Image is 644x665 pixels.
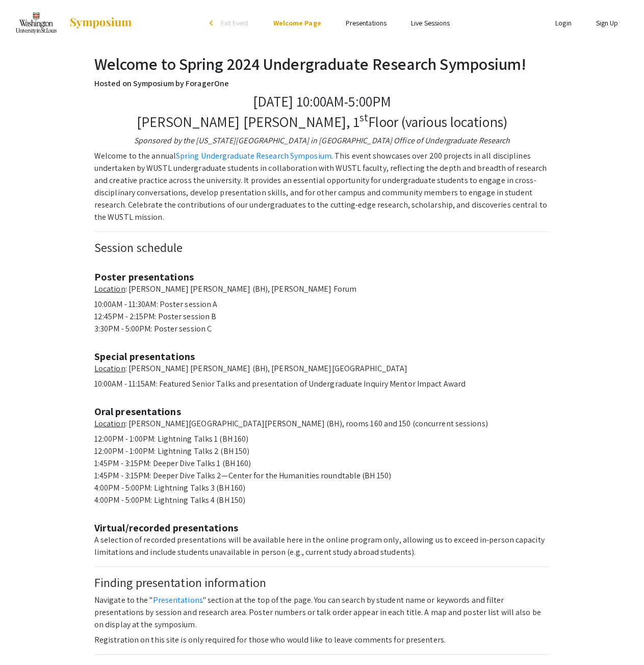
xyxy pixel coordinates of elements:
[94,240,550,255] h4: Session schedule
[94,418,550,430] p: : [PERSON_NAME][GEOGRAPHIC_DATA][PERSON_NAME] (BH), rooms 160 and 150 (concurrent sessions)
[94,150,550,223] p: Welcome to the annual . This event showcases over 200 projects in all disciplines undertaken by W...
[94,113,550,131] p: [PERSON_NAME] [PERSON_NAME], 1 Floor (various locations)
[94,534,550,558] p: A selection of recorded presentations will be available here in the online program only, allowing...
[94,405,181,418] strong: Oral presentations
[94,284,125,294] u: Location
[94,298,550,335] p: 10:00AM - 11:30AM: Poster session A 12:45PM - 2:15PM: Poster session B 3:30PM - 5:00PM: Poster se...
[94,350,195,363] strong: Special presentations
[346,18,387,28] a: Presentations
[94,363,125,374] u: Location
[94,575,550,590] h4: Finding presentation information
[8,619,43,657] iframe: Chat
[94,433,550,506] p: 12:00PM - 1:00PM: Lightning Talks 1 (BH 160) 12:00PM - 1:00PM: Lightning Talks 2 (BH 150) 1:45PM ...
[94,93,550,110] p: [DATE] 10:00AM-5:00PM
[359,111,368,124] sup: st
[94,283,550,295] p: : [PERSON_NAME] [PERSON_NAME] (BH), [PERSON_NAME] Forum
[14,10,59,36] img: Spring 2024 Undergraduate Research Symposium
[69,17,133,29] img: Symposium by ForagerOne
[94,418,125,429] u: Location
[14,10,133,36] a: Spring 2024 Undergraduate Research Symposium
[94,54,550,73] h2: Welcome to Spring 2024 Undergraduate Research Symposium!
[176,150,331,161] a: Spring Undergraduate Research Symposium
[596,18,619,28] a: Sign Up
[555,18,572,28] a: Login
[221,18,249,28] span: Exit Event
[94,521,238,534] strong: Virtual/recorded presentations
[94,270,194,284] strong: Poster presentations
[94,363,550,375] p: : [PERSON_NAME] [PERSON_NAME] (BH), [PERSON_NAME][GEOGRAPHIC_DATA]
[210,20,216,26] div: arrow_back_ios
[94,78,550,90] p: Hosted on Symposium by ForagerOne
[94,378,550,390] p: 10:00AM - 11:15AM: Featured Senior Talks and presentation of Undergraduate Inquiry Mentor Impact ...
[134,135,510,146] em: Sponsored by the [US_STATE][GEOGRAPHIC_DATA] in [GEOGRAPHIC_DATA] Office of Undergraduate Research
[94,634,550,646] p: Registration on this site is only required for those who would like to leave comments for present...
[94,594,550,631] p: Navigate to the " " section at the top of the page. You can search by student name or keywords an...
[153,595,203,605] a: Presentations
[273,18,321,28] a: Welcome Page
[411,18,450,28] a: Live Sessions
